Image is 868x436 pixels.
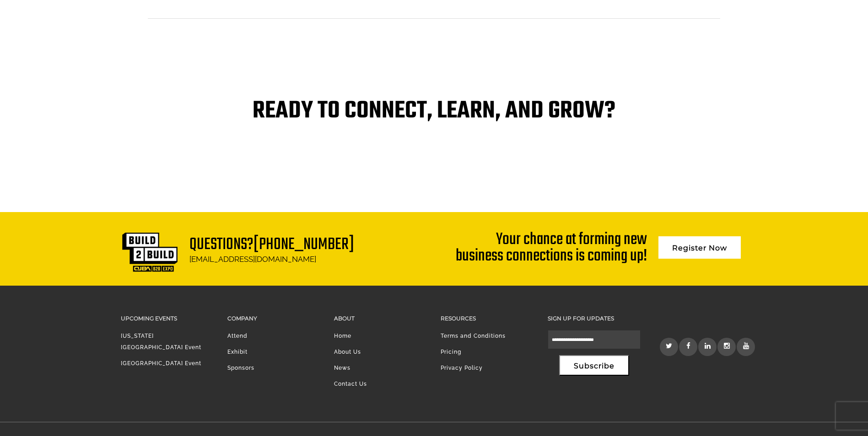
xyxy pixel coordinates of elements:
a: Privacy Policy [441,365,483,371]
h1: READY TO CONNECT, LEARN, AND GROW? [121,97,748,126]
a: About Us [334,349,361,355]
textarea: Type your message and click 'Submit' [12,138,167,274]
div: Minimize live chat window [150,5,172,27]
h1: Questions? [189,237,354,253]
div: Your chance at forming new business connections is coming up! [453,232,647,265]
button: Subscribe [559,355,629,376]
a: Contact Us [334,381,367,387]
a: [EMAIL_ADDRESS][DOMAIN_NAME] [189,255,316,264]
h3: Upcoming Events [121,313,214,324]
h3: Company [227,313,320,324]
a: Sponsors [227,365,254,371]
a: Terms and Conditions [441,333,506,339]
a: Register Now [658,236,741,259]
a: Attend [227,333,248,339]
a: [PHONE_NUMBER] [253,232,354,258]
input: Enter your email address [12,112,167,132]
a: [GEOGRAPHIC_DATA] Event [121,360,201,367]
input: Enter your last name [12,85,167,105]
h3: Sign up for updates [548,313,641,324]
h3: Resources [441,313,534,324]
h3: About [334,313,427,324]
div: Leave a message [48,51,154,63]
em: Submit [134,282,166,294]
a: Exhibit [227,349,248,355]
a: Pricing [441,349,461,355]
